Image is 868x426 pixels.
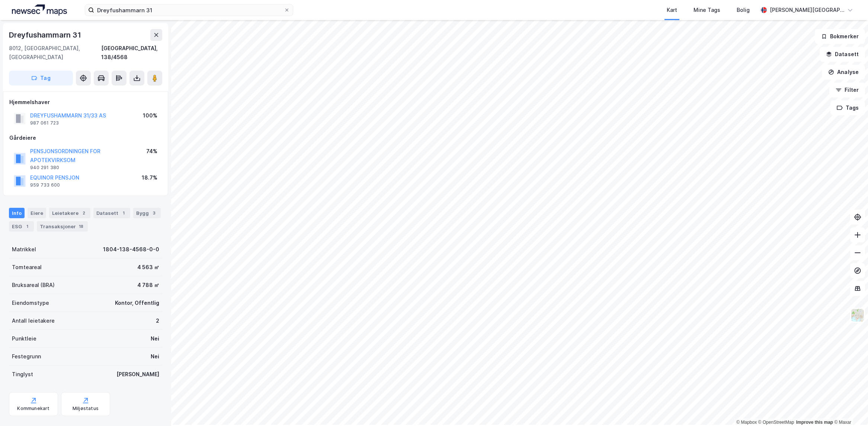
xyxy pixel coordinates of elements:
button: Filter [829,83,865,97]
div: 1804-138-4568-0-0 [103,245,159,254]
button: Bokmerker [815,29,865,44]
div: Gårdeiere [9,133,162,142]
button: Analyse [822,65,865,80]
div: [PERSON_NAME] [116,370,159,379]
div: [GEOGRAPHIC_DATA], 138/4568 [101,44,162,62]
div: Antall leietakere [12,316,55,325]
div: 987 061 723 [30,120,59,126]
img: logo.a4113a55bc3d86da70a041830d287a7e.svg [12,4,67,16]
div: 100% [143,111,157,120]
button: Tags [830,100,865,115]
div: Leietakere [49,208,90,218]
div: 18 [77,223,85,230]
div: 2 [156,316,159,325]
div: 3 [150,209,158,217]
div: 1 [120,209,127,217]
div: Kontor, Offentlig [115,298,159,307]
input: Søk på adresse, matrikkel, gårdeiere, leietakere eller personer [94,4,284,16]
button: Tag [9,71,73,85]
div: Kart [667,6,677,14]
div: 959 733 600 [30,182,60,188]
a: Mapbox [736,420,757,425]
a: OpenStreetMap [758,420,794,425]
div: Bruksareal (BRA) [12,281,55,290]
iframe: Chat Widget [831,390,868,426]
div: Dreyfushammarn 31 [9,29,83,41]
div: 74% [146,147,157,156]
div: Info [9,208,25,218]
div: Punktleie [12,334,36,343]
div: Miljøstatus [73,406,99,412]
div: Nei [151,334,159,343]
a: Improve this map [796,420,833,425]
div: Eiere [28,208,46,218]
div: Matrikkel [12,245,36,254]
div: 4 788 ㎡ [137,281,159,290]
button: Datasett [820,47,865,62]
div: Eiendomstype [12,298,49,307]
div: Mine Tags [694,6,720,14]
div: Bygg [133,208,161,218]
img: Z [851,308,865,322]
div: Festegrunn [12,352,41,361]
div: 2 [80,209,87,217]
div: 940 291 380 [30,165,59,171]
div: Tomteareal [12,263,42,272]
div: 1 [23,223,31,230]
div: ESG [9,221,34,232]
div: 8012, [GEOGRAPHIC_DATA], [GEOGRAPHIC_DATA] [9,44,101,62]
div: Transaksjoner [37,221,88,232]
div: Kommunekart [17,406,49,412]
div: Datasett [93,208,130,218]
div: 4 563 ㎡ [137,263,159,272]
div: 18.7% [142,173,157,182]
div: Tinglyst [12,370,33,379]
div: Nei [151,352,159,361]
div: Bolig [737,6,750,14]
div: [PERSON_NAME][GEOGRAPHIC_DATA] [770,6,844,14]
div: Hjemmelshaver [9,98,162,107]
